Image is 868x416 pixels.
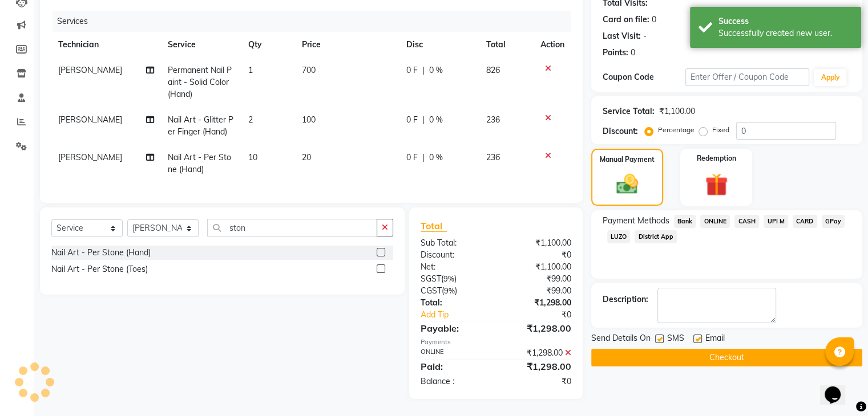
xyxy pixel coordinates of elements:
span: GPay [822,215,845,228]
div: Success [718,15,853,27]
span: 100 [302,115,316,125]
span: 0 % [429,114,443,126]
th: Price [295,32,399,58]
span: [PERSON_NAME] [58,115,122,125]
span: Permanent Nail Paint - Solid Color (Hand) [168,65,232,99]
div: ₹1,298.00 [496,321,580,335]
span: Send Details On [591,332,651,346]
span: CARD [793,215,817,228]
label: Manual Payment [600,154,655,165]
div: - [643,30,647,42]
div: ₹1,298.00 [496,347,580,359]
div: Nail Art - Per Stone (Hand) [51,247,151,259]
span: LUZO [607,230,631,243]
button: Checkout [591,349,862,366]
span: 10 [248,152,257,162]
div: ₹0 [496,376,580,388]
div: ₹0 [510,309,579,321]
span: SGST [421,274,441,284]
span: 0 F [406,114,418,126]
span: 236 [486,152,500,162]
th: Disc [399,32,479,58]
span: 826 [486,65,500,75]
span: 20 [302,152,311,162]
div: Payable: [412,321,496,335]
div: Payments [421,337,571,347]
iframe: chat widget [820,370,857,405]
div: Discount: [603,125,638,137]
span: 9% [443,274,454,283]
span: [PERSON_NAME] [58,65,122,75]
span: [PERSON_NAME] [58,152,122,162]
div: ( ) [412,285,496,297]
div: ₹1,298.00 [496,360,580,373]
span: ONLINE [700,215,730,228]
span: Payment Methods [603,215,669,227]
div: Successfully created new user. [718,27,853,39]
span: 236 [486,115,500,125]
span: UPI M [764,215,788,228]
div: 0 [652,14,656,26]
span: CGST [421,286,442,296]
span: 0 F [406,64,418,76]
th: Technician [51,32,161,58]
button: Apply [814,69,846,86]
span: 2 [248,115,253,125]
label: Redemption [697,153,736,164]
div: Net: [412,261,496,273]
span: | [422,64,425,76]
div: Sub Total: [412,237,496,249]
span: | [422,114,425,126]
div: ₹0 [496,249,580,261]
img: _gift.svg [698,170,735,199]
span: CASH [734,215,759,228]
span: | [422,152,425,164]
span: Email [705,332,725,346]
div: Last Visit: [603,30,641,42]
span: SMS [667,332,684,346]
div: Balance : [412,376,496,388]
div: Paid: [412,360,496,373]
span: 9% [444,286,455,295]
div: ONLINE [412,347,496,359]
div: ₹1,100.00 [496,237,580,249]
th: Total [479,32,534,58]
span: District App [635,230,677,243]
div: Description: [603,293,648,305]
div: ₹99.00 [496,285,580,297]
div: ₹1,298.00 [496,297,580,309]
input: Search or Scan [207,219,377,236]
div: Coupon Code [603,71,685,83]
span: 0 % [429,64,443,76]
label: Percentage [658,125,695,135]
th: Service [161,32,241,58]
input: Enter Offer / Coupon Code [685,68,810,86]
th: Action [534,32,571,58]
label: Fixed [712,125,729,135]
div: Total: [412,297,496,309]
div: Card on file: [603,14,649,26]
img: _cash.svg [609,172,645,197]
span: Total [421,220,447,232]
span: Nail Art - Per Stone (Hand) [168,152,231,174]
span: 700 [302,65,316,75]
span: Bank [674,215,696,228]
span: 1 [248,65,253,75]
div: Services [53,11,580,32]
span: Nail Art - Glitter Per Finger (Hand) [168,115,233,137]
div: Points: [603,47,628,59]
div: Nail Art - Per Stone (Toes) [51,263,148,275]
span: 0 F [406,152,418,164]
th: Qty [241,32,295,58]
div: Service Total: [603,105,655,117]
div: ₹99.00 [496,273,580,285]
div: ₹1,100.00 [496,261,580,273]
div: Discount: [412,249,496,261]
span: 0 % [429,152,443,164]
div: ( ) [412,273,496,285]
div: 0 [631,47,635,59]
div: ₹1,100.00 [659,105,695,117]
a: Add Tip [412,309,510,321]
